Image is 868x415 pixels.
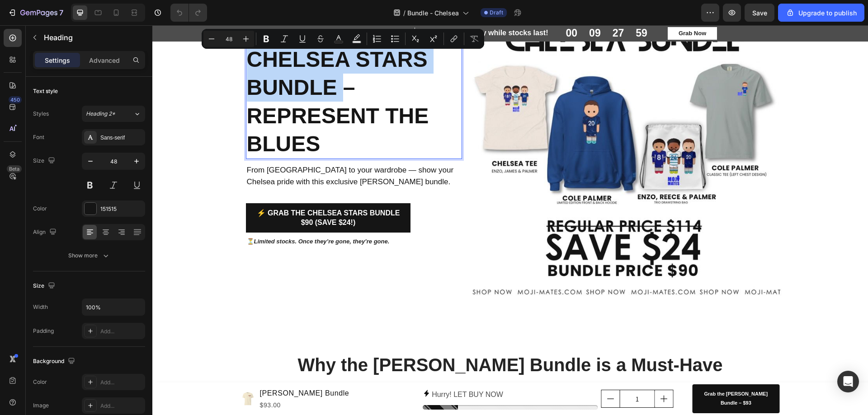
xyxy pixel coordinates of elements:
[786,8,857,18] div: Upgrade to publish
[483,2,495,14] div: 59
[100,134,143,142] div: Sans-serif
[82,106,145,122] button: Heading 2*
[9,96,22,103] div: 450
[837,371,859,392] div: Open Intercom Messenger
[100,378,143,387] div: Add...
[551,364,616,382] div: Grab the [PERSON_NAME] Bundle – $93
[170,4,207,22] div: Undo/Redo
[82,299,145,315] input: Auto
[86,110,115,118] span: Heading 2*
[33,226,58,238] div: Align
[33,155,57,167] div: Size
[33,401,49,410] div: Image
[778,4,864,22] button: Upgrade to publish
[87,327,629,352] h2: Why the [PERSON_NAME] Bundle is a Must-Have
[33,303,48,311] div: Width
[33,355,77,368] div: Background
[94,213,309,220] p: ⏳
[33,87,58,95] div: Text style
[104,183,248,202] p: ⚡ Grab the Chelsea Stars Bundle $90 (Save $24!)
[437,2,448,14] div: 09
[94,140,302,161] span: From [GEOGRAPHIC_DATA] to your wardrobe — show your Chelsea pride with this exclusive [PERSON_NAM...
[45,56,70,65] p: Settings
[33,205,47,213] div: Color
[745,4,774,22] button: Save
[515,2,565,14] a: Grab Now
[33,247,145,264] button: Show more
[274,4,308,11] span: SAVE $24
[59,7,63,18] p: 7
[752,9,767,17] span: Save
[68,251,110,260] div: Show more
[33,133,44,141] div: Font
[279,363,351,376] p: Hurry! LET BUY NOW
[142,4,199,11] i: Kick-off Special:
[89,56,120,65] p: Advanced
[540,359,627,388] button: Grab the Cristiano Ronaldo Bundle – $93
[152,25,868,415] iframe: Design area
[490,9,503,17] span: Draft
[94,20,309,133] p: Chelsea Stars Bundle – Represent the Blues
[102,213,237,219] i: Limited stocks. Once they’re gone, they’re gone.
[44,32,142,43] p: Heading
[503,365,521,382] button: increment
[33,327,54,335] div: Padding
[100,327,143,336] div: Add...
[94,19,310,134] h2: Rich Text Editor. Editing area: main
[407,8,459,18] span: Bundle - Chelsea
[7,165,22,173] div: Beta
[310,4,396,11] strong: — only while stocks last!
[142,2,262,14] h2: BUNDLE SALE
[4,4,67,22] button: 7
[100,205,143,213] div: 151515
[467,365,503,382] input: quantity
[100,402,143,410] div: Add...
[33,110,49,118] div: Styles
[449,365,467,382] button: decrement
[403,8,406,18] span: /
[33,280,57,292] div: Size
[414,2,425,14] div: 00
[202,29,484,49] div: Editor contextual toolbar
[33,378,47,386] div: Color
[460,2,472,14] div: 27
[526,4,554,13] p: Grab Now
[94,178,259,208] a: ⚡ Grab the Chelsea Stars Bundle$90 (Save $24!)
